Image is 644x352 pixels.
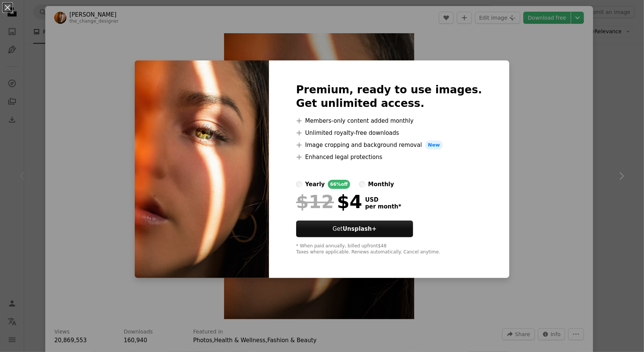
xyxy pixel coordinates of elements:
[343,225,377,232] strong: Unsplash+
[296,181,302,187] input: yearly66%off
[135,60,269,278] img: photo-1551184451-76b762941ad6
[296,140,482,150] li: Image cropping and background removal
[296,192,362,212] div: $4
[365,203,401,210] span: per month *
[296,153,482,162] li: Enhanced legal protections
[359,181,365,187] input: monthly
[296,243,482,255] div: * When paid annually, billed upfront $48 Taxes where applicable. Renews automatically. Cancel any...
[368,180,394,189] div: monthly
[365,196,401,203] span: USD
[328,180,350,189] div: 66% off
[296,192,334,212] span: $12
[305,180,325,189] div: yearly
[296,83,482,110] h2: Premium, ready to use images. Get unlimited access.
[296,221,413,237] button: GetUnsplash+
[296,128,482,137] li: Unlimited royalty-free downloads
[425,140,443,150] span: New
[296,116,482,125] li: Members-only content added monthly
